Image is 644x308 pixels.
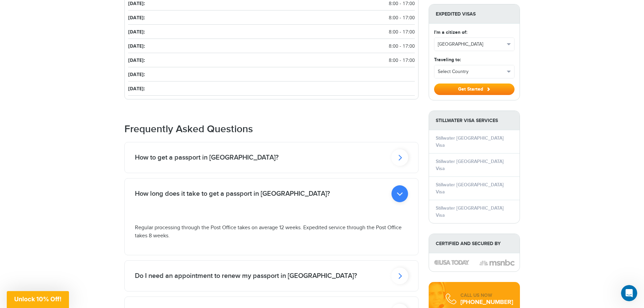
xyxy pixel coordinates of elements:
[429,234,520,253] strong: Certified and Secured by
[135,190,330,198] h2: How long does it take to get a passport in [GEOGRAPHIC_DATA]?
[436,182,504,195] a: Stillwater [GEOGRAPHIC_DATA] Visa
[128,67,415,81] li: [DATE]:
[434,29,467,36] label: I'm a citizen of:
[434,56,461,63] label: Traveling to:
[7,291,69,308] div: Unlock 10% Off!
[460,299,513,306] div: [PHONE_NUMBER]
[436,205,504,218] a: Stillwater [GEOGRAPHIC_DATA] Visa
[434,260,469,265] img: image description
[128,53,415,67] li: [DATE]:
[479,259,515,267] img: image description
[14,295,62,303] span: Unlock 10% Off!
[135,224,408,240] p: Regular processing through the Post Office takes on average 12 weeks. Expedited service through t...
[429,111,520,130] strong: Stillwater Visa Services
[438,68,505,75] span: Select Country
[434,84,515,95] button: Get Started
[389,42,415,49] span: 8:00 - 17:00
[389,56,415,64] span: 8:00 - 17:00
[135,153,279,162] h2: How to get a passport in [GEOGRAPHIC_DATA]?
[128,39,415,53] li: [DATE]:
[124,123,419,135] h2: Frequently Asked Questions
[436,135,504,148] a: Stillwater [GEOGRAPHIC_DATA] Visa
[128,10,415,25] li: [DATE]:
[128,81,415,96] li: [DATE]:
[460,292,513,299] div: CALL US NOW
[389,28,415,35] span: 8:00 - 17:00
[389,14,415,21] span: 8:00 - 17:00
[434,38,514,51] button: [GEOGRAPHIC_DATA]
[436,159,504,171] a: Stillwater [GEOGRAPHIC_DATA] Visa
[621,285,637,301] iframe: Intercom live chat
[135,272,357,280] h2: Do I need an appointment to renew my passport in [GEOGRAPHIC_DATA]?
[429,4,520,24] strong: Expedited Visas
[438,41,505,48] span: [GEOGRAPHIC_DATA]
[434,65,514,78] button: Select Country
[128,25,415,39] li: [DATE]:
